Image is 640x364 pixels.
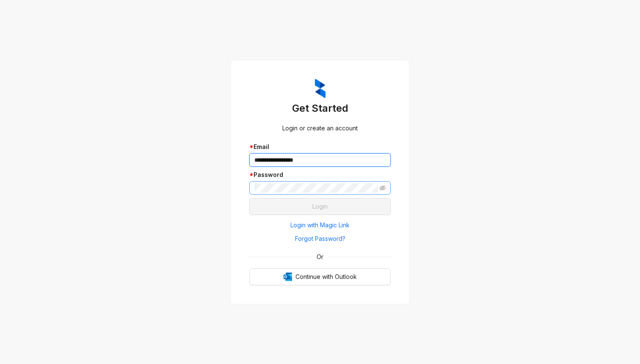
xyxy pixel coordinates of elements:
[249,198,391,215] button: Login
[249,218,391,232] button: Login with Magic Link
[311,252,329,262] span: Or
[315,79,326,98] img: ZumaIcon
[284,273,292,281] img: Outlook
[295,234,345,243] span: Forgot Password?
[295,272,357,281] span: Continue with Outlook
[249,268,391,285] button: OutlookContinue with Outlook
[249,170,391,179] div: Password
[249,124,391,133] div: Login or create an account
[249,232,391,245] button: Forgot Password?
[249,102,391,115] h3: Get Started
[290,221,350,230] span: Login with Magic Link
[249,142,391,152] div: Email
[380,185,386,191] span: eye-invisible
